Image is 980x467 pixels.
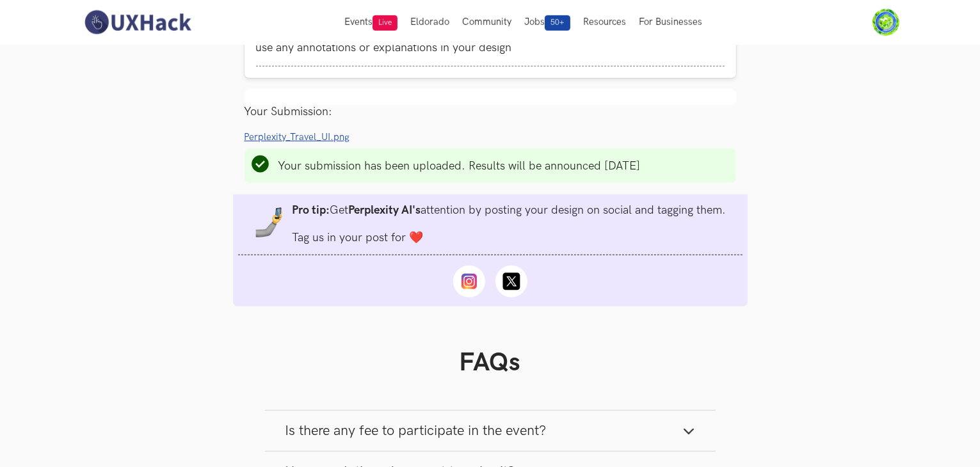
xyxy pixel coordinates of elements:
[81,9,195,36] img: UXHack-logo.png
[278,159,641,173] li: Your submission has been uploaded. Results will be announced [DATE]
[349,203,421,217] strong: Perplexity AI's
[254,207,285,238] img: mobile-in-hand.png
[293,203,727,244] li: Get attention by posting your design on social and tagging them. Tag us in your post for ❤️
[373,15,398,31] span: Live
[872,9,899,36] img: Your profile pic
[265,347,716,378] h1: FAQs
[245,132,350,143] span: Perplexity_Travel_UI.png
[545,15,570,31] span: 50+
[293,203,330,217] strong: Pro tip:
[285,422,547,439] span: Is there any fee to participate in the event?
[265,411,716,451] button: Is there any fee to participate in the event?
[245,105,736,118] div: Your Submission:
[245,130,358,143] a: Perplexity_Travel_UI.png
